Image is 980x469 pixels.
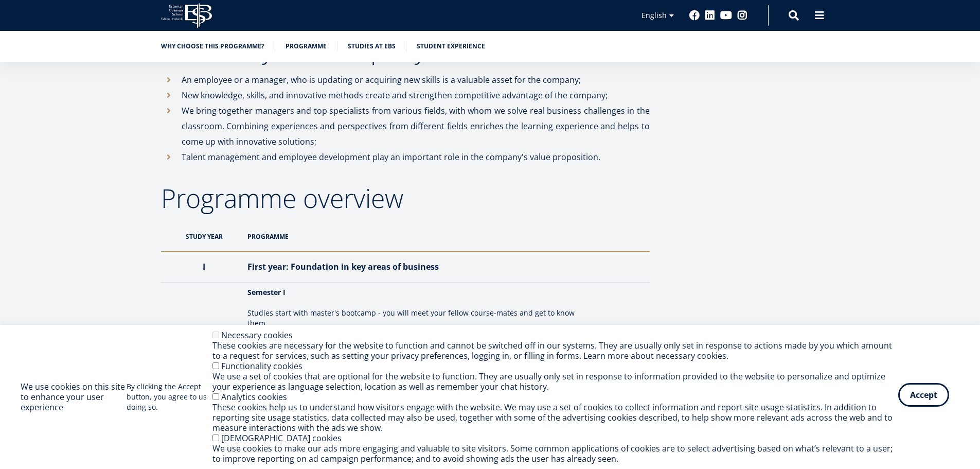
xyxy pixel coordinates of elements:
[161,185,650,211] h2: Programme overview
[221,360,302,372] label: Functionality cookies
[161,149,650,165] li: Talent management and employee development play an important role in the company's value proposit...
[161,103,650,149] li: We bring together managers and top specialists from various fields, with whom we solve real busin...
[161,41,264,51] a: Why choose this programme?
[417,41,485,51] a: Student experience
[161,221,243,252] th: Study year
[3,170,9,177] input: Technology Innovation MBA
[242,221,587,252] th: Programme
[21,381,127,412] h2: We use cookies on this site to enhance your user experience
[348,41,396,51] a: Studies at EBS
[12,143,96,152] span: One-year MBA (in Estonian)
[705,10,715,21] a: Linkedin
[212,340,898,361] div: These cookies are necessary for the website to function and cannot be switched off in our systems...
[737,10,747,21] a: Instagram
[247,308,582,328] p: Studies start with master's bootcamp - you will meet your fellow course-mates and get to know them.
[127,381,212,412] p: By clicking the Accept button, you agree to us doing so.
[3,157,9,164] input: Two-year MBA
[898,383,949,407] button: Accept
[286,41,327,51] a: Programme
[689,10,700,21] a: Facebook
[161,36,650,62] h2: How will your company benefit?
[212,443,898,464] div: We use cookies to make our ads more engaging and valuable to site visitors. Some common applicati...
[161,72,650,88] li: An employee or a manager, who is updating or acquiring new skills is a valuable asset for the com...
[244,1,277,10] span: Last Name
[221,391,287,403] label: Analytics cookies
[12,157,56,166] span: Two-year MBA
[247,287,286,297] strong: Semester I
[161,252,243,283] th: I
[161,88,650,103] li: New knowledge, skills, and innovative methods create and strengthen competitive advantage of the ...
[212,371,898,392] div: We use a set of cookies that are optional for the website to function. They are usually only set ...
[720,10,732,21] a: Youtube
[221,329,293,341] label: Necessary cookies
[221,432,342,444] label: [DEMOGRAPHIC_DATA] cookies
[242,252,587,283] th: First year: Foundation in key areas of business
[12,170,99,179] span: Technology Innovation MBA
[3,144,9,150] input: One-year MBA (in Estonian)
[212,402,898,433] div: These cookies help us to understand how visitors engage with the website. We may use a set of coo...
